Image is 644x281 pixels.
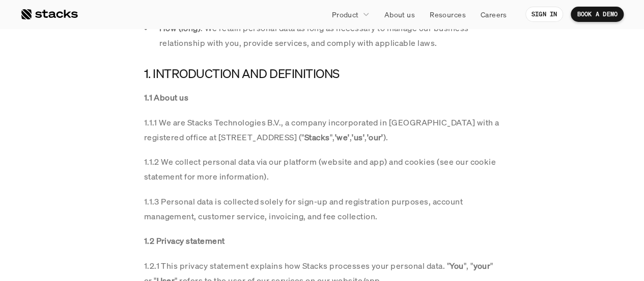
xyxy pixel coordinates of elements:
p: : We retain personal data as long as necessary to manage our business relationship with you, prov... [159,21,500,50]
p: BOOK A DEMO [577,11,618,18]
a: Resources [424,5,472,23]
p: 1.1.1 We are Stacks Technologies B.V., a company incorporated in [GEOGRAPHIC_DATA] with a registe... [144,115,500,145]
p: Product [332,9,359,20]
a: SIGN IN [525,7,564,22]
p: Resources [430,9,466,20]
strong: 'our' [367,132,383,143]
strong: How (long) [159,22,201,34]
p: About us [384,9,415,20]
p: SIGN IN [531,11,557,18]
strong: You [450,260,463,271]
a: Careers [474,5,513,23]
p: 1.1.2 We collect personal data via our platform (website and app) and cookies (see our cookie sta... [144,155,500,184]
strong: 'we' [335,132,350,143]
a: About us [378,5,421,23]
a: BOOK A DEMO [571,7,624,22]
strong: 1.2 Privacy statement [144,235,225,246]
strong: 1.1 About us [144,92,189,103]
p: Careers [481,9,507,20]
strong: 'us' [352,132,365,143]
h4: 1. INTRODUCTION AND DEFINITIONS [144,65,500,83]
strong: Stacks [304,132,330,143]
strong: your [473,260,490,271]
p: 1.1.3 Personal data is collected solely for sign-up and registration purposes, account management... [144,194,500,224]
